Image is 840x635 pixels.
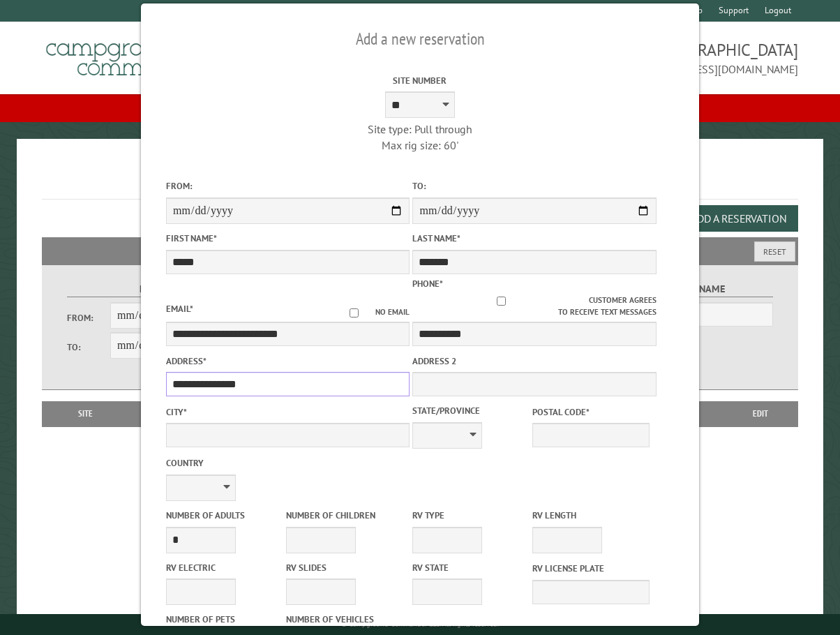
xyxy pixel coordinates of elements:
[166,613,283,626] label: Number of Pets
[754,241,795,262] button: Reset
[166,26,674,52] h2: Add a new reservation
[414,297,589,306] input: Customer agrees to receive text messages
[42,27,216,82] img: Campground Commander
[166,405,410,419] label: City
[67,311,110,324] label: From:
[333,306,410,318] label: No email
[412,509,530,522] label: RV Type
[286,613,403,626] label: Number of Vehicles
[42,237,798,264] h2: Filters
[67,341,110,354] label: To:
[532,405,650,419] label: Postal Code
[298,121,541,137] div: Site type: Pull through
[722,401,797,426] th: Edit
[42,161,798,200] h1: Reservations
[298,137,541,153] div: Max rig size: 60'
[412,179,656,193] label: To:
[286,509,403,522] label: Number of Children
[122,401,218,426] th: Dates
[412,232,656,245] label: Last Name
[286,561,403,574] label: RV Slides
[166,303,193,315] label: Email
[412,404,530,417] label: State/Province
[412,561,530,574] label: RV State
[341,620,499,629] small: © Campground Commander LLC. All rights reserved.
[298,74,541,87] label: Site Number
[166,509,283,522] label: Number of Adults
[532,562,650,575] label: RV License Plate
[333,308,375,317] input: No email
[67,281,240,297] label: Dates
[166,561,283,574] label: RV Electric
[412,354,656,368] label: Address 2
[412,278,443,290] label: Phone
[49,401,122,426] th: Site
[532,509,650,522] label: RV Length
[166,179,410,193] label: From:
[166,354,410,368] label: Address
[679,205,798,232] button: Add a Reservation
[166,456,410,470] label: Country
[166,232,410,245] label: First Name
[412,294,656,318] label: Customer agrees to receive text messages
